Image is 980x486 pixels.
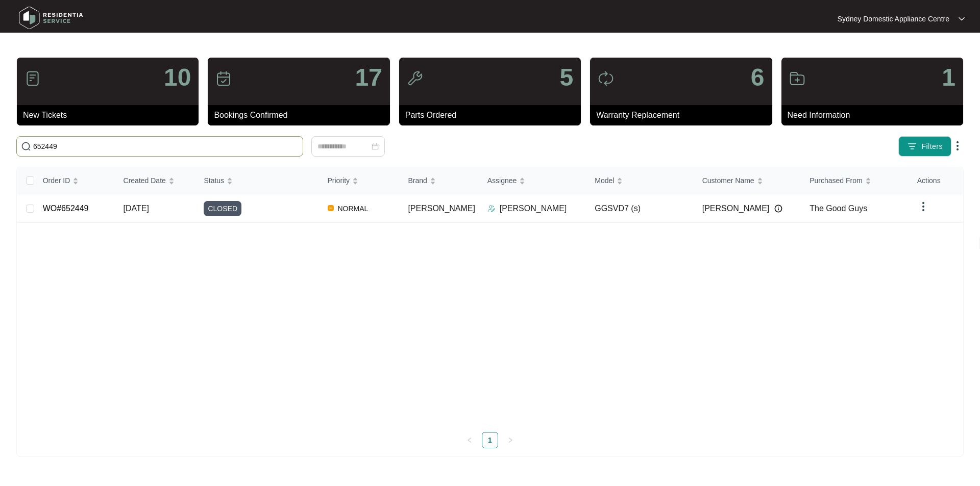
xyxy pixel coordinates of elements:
[24,70,41,87] img: icon
[942,65,955,90] p: 1
[467,437,473,443] span: left
[214,109,389,121] p: Bookings Confirmed
[789,70,805,87] img: icon
[507,437,513,443] span: right
[586,194,694,223] td: GGSVD7 (s)
[461,432,478,448] button: left
[164,65,191,90] p: 10
[810,204,867,213] span: The Good Guys
[810,175,862,186] span: Purchased From
[115,167,196,194] th: Created Date
[774,204,782,213] img: Info icon
[959,16,965,21] img: dropdown arrow
[487,204,496,213] img: Assigner Icon
[215,70,232,87] img: icon
[43,175,70,186] span: Order ID
[482,432,498,448] li: 1
[405,109,581,121] p: Parts Ordered
[33,141,299,152] input: Search by Order Id, Assignee Name, Customer Name, Brand and Model
[15,3,87,33] img: residentia service logo
[502,432,519,448] button: right
[559,65,573,90] p: 5
[35,167,115,194] th: Order ID
[408,204,475,213] span: [PERSON_NAME]
[907,141,917,151] img: filter icon
[702,202,770,215] span: [PERSON_NAME]
[461,432,478,448] li: Previous Page
[487,175,517,186] span: Assignee
[500,202,567,215] p: [PERSON_NAME]
[328,205,334,211] img: Vercel Logo
[320,167,400,194] th: Priority
[124,204,149,213] span: [DATE]
[482,432,498,448] a: 1
[951,140,964,152] img: dropdown arrow
[124,175,166,186] span: Created Date
[400,167,479,194] th: Brand
[355,65,382,90] p: 17
[195,167,319,194] th: Status
[917,200,929,213] img: dropdown arrow
[43,204,89,213] a: WO#652449
[788,109,963,121] p: Need Information
[801,167,909,194] th: Purchased From
[328,175,350,186] span: Priority
[751,65,765,90] p: 6
[909,167,963,194] th: Actions
[204,175,224,186] span: Status
[838,14,949,24] p: Sydney Domestic Appliance Centre
[408,175,427,186] span: Brand
[898,136,951,157] button: filter iconFilters
[479,167,587,194] th: Assignee
[595,175,614,186] span: Model
[204,201,241,216] span: CLOSED
[694,167,802,194] th: Customer Name
[586,167,694,194] th: Model
[502,432,519,448] li: Next Page
[23,109,199,121] p: New Tickets
[598,70,614,87] img: icon
[702,175,754,186] span: Customer Name
[334,202,373,215] span: NORMAL
[21,141,31,151] img: search-icon
[407,70,423,87] img: icon
[596,109,772,121] p: Warranty Replacement
[921,141,943,152] span: Filters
